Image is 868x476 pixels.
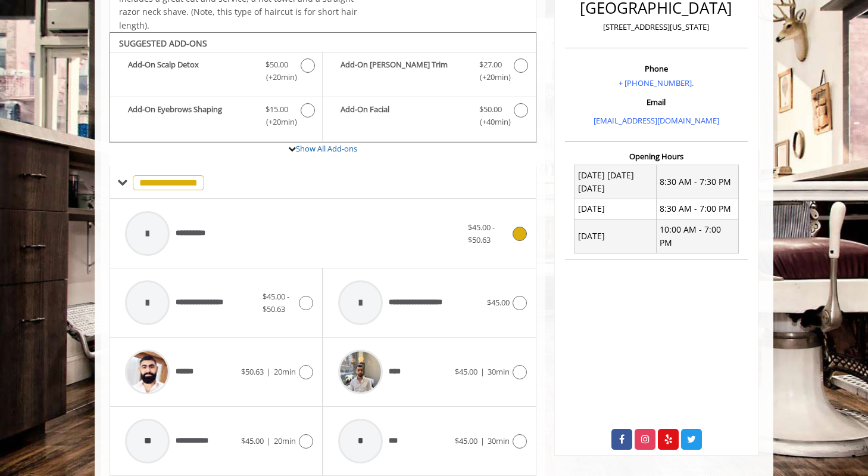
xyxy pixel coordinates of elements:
[266,58,288,71] span: $50.00
[656,165,738,199] td: 8:30 AM - 7:30 PM
[119,38,207,49] b: SUGGESTED ADD-ONS
[619,78,694,88] a: + [PHONE_NUMBER].
[241,435,264,446] span: $45.00
[574,165,657,199] td: [DATE] [DATE] [DATE]
[274,435,296,446] span: 20min
[488,366,510,377] span: 30min
[128,58,254,84] b: Add-On Scalp Detox
[263,291,289,314] span: $45.00 - $50.63
[488,435,510,446] span: 30min
[267,366,271,377] span: |
[266,103,288,116] span: $15.00
[479,58,502,71] span: $27.00
[479,103,502,116] span: $50.00
[565,152,748,160] h3: Opening Hours
[116,58,316,86] label: Add-On Scalp Detox
[480,366,485,377] span: |
[110,32,536,143] div: The Made Man Haircut Add-onS
[574,220,657,254] td: [DATE]
[260,116,295,128] span: (+20min )
[480,435,485,446] span: |
[341,103,467,128] b: Add-On Facial
[473,116,508,128] span: (+40min )
[329,58,529,86] label: Add-On Beard Trim
[656,220,738,254] td: 10:00 AM - 7:00 PM
[116,103,316,131] label: Add-On Eyebrows Shaping
[241,366,264,377] span: $50.63
[296,143,357,154] a: Show All Add-ons
[341,58,467,84] b: Add-On [PERSON_NAME] Trim
[568,64,745,73] h3: Phone
[594,115,719,126] a: [EMAIL_ADDRESS][DOMAIN_NAME]
[568,98,745,106] h3: Email
[568,21,745,33] p: [STREET_ADDRESS][US_STATE]
[468,222,495,245] span: $45.00 - $50.63
[455,366,477,377] span: $45.00
[656,199,738,219] td: 8:30 AM - 7:00 PM
[329,103,529,131] label: Add-On Facial
[274,366,296,377] span: 20min
[260,71,295,84] span: (+20min )
[267,435,271,446] span: |
[128,103,254,128] b: Add-On Eyebrows Shaping
[487,297,510,308] span: $45.00
[473,71,508,84] span: (+20min )
[574,199,657,219] td: [DATE]
[455,435,477,446] span: $45.00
